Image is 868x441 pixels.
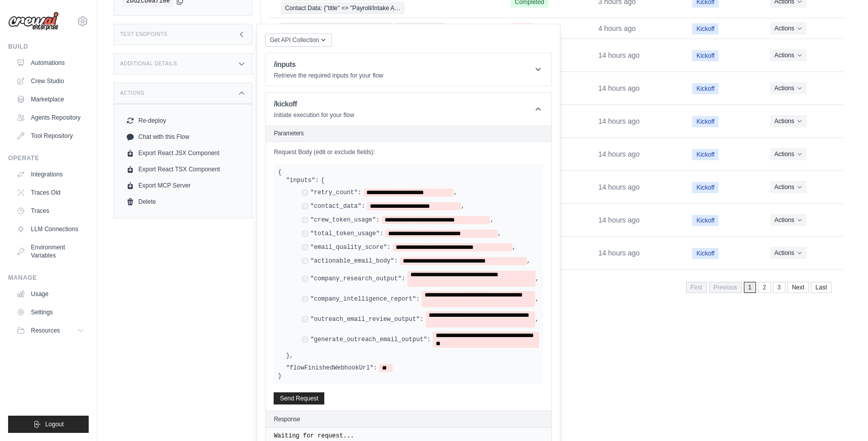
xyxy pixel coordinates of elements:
a: Delete [122,194,244,210]
time: September 21, 2025 at 23:26 CDT [598,84,640,92]
a: Marketplace [12,91,89,107]
a: Usage [12,286,89,302]
a: Agents Repository [12,109,89,126]
h2: Parameters [274,129,543,137]
button: Actions for execution [770,181,806,193]
span: , [498,230,501,238]
h3: Actions [120,90,144,96]
button: Actions for execution [770,214,806,226]
span: Kickoff [692,23,719,34]
div: Manage [8,274,89,282]
time: September 21, 2025 at 23:26 CDT [598,183,640,191]
label: "flowFinishedWebhookUrl": [286,364,377,372]
button: Send Request [274,392,324,405]
div: Operate [8,154,89,162]
span: 1 [744,282,757,293]
span: Kickoff [692,50,719,61]
button: Re-deploy [122,113,244,129]
a: Settings [12,304,89,320]
span: Kickoff [692,149,719,160]
h3: Test Endpoints [120,31,168,38]
span: , [536,275,539,283]
button: Actions for execution [770,22,806,34]
label: Request Body (edit or exclude fields): [274,148,543,156]
label: "retry_count": [310,189,361,197]
span: } [286,352,289,360]
button: Actions for execution [770,247,806,259]
a: Last [811,282,832,293]
a: 3 [773,282,785,293]
span: Resources [31,326,60,335]
a: 2 [758,282,771,293]
img: Logo [8,12,59,31]
time: September 22, 2025 at 10:11 CDT [598,24,636,32]
span: Kickoff [692,116,719,127]
span: Kickoff [692,83,719,94]
h1: /kickoff [274,99,354,109]
span: Get API Collection [270,36,319,44]
span: Id: 4fca60ba-b929-4f28-b4a3-eb196… [281,23,392,34]
span: Error [511,23,533,34]
a: Tool Repository [12,128,89,144]
label: "outreach_email_review_output": [310,315,423,323]
label: "inputs": [286,176,319,185]
p: Retrieve the required inputs for your flow [274,71,383,80]
label: "company_research_output": [310,275,405,283]
label: "total_token_usage": [310,230,383,238]
h3: Additional Details [120,61,177,67]
button: Actions for execution [770,148,806,160]
a: Environment Variables [12,239,89,264]
button: Logout [8,416,89,433]
a: Export React TSX Component [122,161,244,177]
a: Traces [12,203,89,219]
span: Kickoff [692,248,719,259]
button: Get API Collection [265,33,331,47]
span: , [535,315,539,323]
button: Actions for execution [770,82,806,94]
time: September 21, 2025 at 23:26 CDT [598,249,640,257]
label: "contact_data": [310,202,365,210]
span: , [490,216,494,224]
button: Actions for execution [770,115,806,127]
a: Automations [12,55,89,71]
p: Initiate execution for your flow [274,111,354,119]
label: "crew_token_usage": [310,216,380,224]
time: September 21, 2025 at 23:26 CDT [598,216,640,224]
a: Export React JSX Component [122,145,244,161]
label: "generate_outreach_email_output": [310,336,431,344]
span: , [527,257,531,265]
button: Resources [12,322,89,339]
pre: Waiting for request... [274,432,543,440]
span: Previous [709,282,742,293]
button: Actions for execution [770,49,806,61]
label: "email_quality_score": [310,243,390,251]
a: Export MCP Server [122,177,244,194]
span: Logout [45,420,64,428]
a: LLM Connections [12,221,89,237]
span: { [321,176,324,185]
a: Chat with this Flow [122,129,244,145]
span: , [535,295,539,303]
h2: Response [274,415,300,423]
span: , [290,352,293,360]
span: Kickoff [692,215,719,226]
span: } [278,373,281,380]
nav: Pagination [686,282,832,293]
a: Crew Studio [12,73,89,89]
span: , [461,202,465,210]
time: September 21, 2025 at 23:26 CDT [598,150,640,158]
a: Traces Old [12,185,89,201]
time: September 21, 2025 at 23:26 CDT [598,51,640,59]
span: , [512,243,516,251]
span: Contact Data: {} [394,23,444,34]
span: Kickoff [692,182,719,193]
time: September 21, 2025 at 23:26 CDT [598,117,640,125]
div: Build [8,43,89,51]
span: { [278,169,281,176]
a: View execution details for Id [281,23,486,34]
a: Integrations [12,166,89,182]
label: "company_intelligence_report": [310,295,420,303]
h1: /inputs [274,59,383,69]
label: "actionable_email_body": [310,257,398,265]
span: , [454,189,457,197]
